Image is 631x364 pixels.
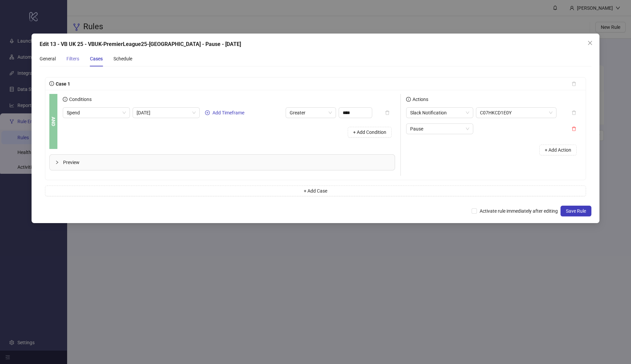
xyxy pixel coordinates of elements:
span: Greater [290,108,332,118]
span: plus-circle [205,110,210,115]
span: Conditions [67,97,92,102]
span: Save Rule [566,208,586,214]
span: info-circle [63,97,67,102]
span: Pause [410,124,469,134]
span: Slack Notification [410,108,469,118]
button: delete [380,107,395,118]
div: Preview [50,155,395,170]
span: + Add Condition [353,129,386,135]
button: delete [566,107,582,118]
span: delete [572,126,576,131]
span: + Add Action [545,147,571,153]
b: AND [50,117,57,126]
span: C07HKCD1E0Y [480,108,552,118]
span: collapsed [55,160,59,164]
span: Spend [67,108,126,118]
span: Case 1 [54,81,70,87]
div: Filters [66,55,79,62]
span: Add Timeframe [212,110,244,115]
span: Preview [63,159,389,166]
div: Cases [90,55,103,62]
span: Actions [411,97,428,102]
button: Save Rule [561,206,591,216]
div: Schedule [113,55,132,62]
button: Add Timeframe [202,109,247,117]
span: info-circle [49,81,54,86]
button: + Add Action [539,145,577,155]
button: + Add Condition [348,127,392,138]
button: delete [566,79,582,89]
span: + Add Case [304,188,327,194]
span: Today [137,108,196,118]
div: Edit 13 - VB UK 25 - VBUK-PremierLeague25-[GEOGRAPHIC_DATA] - Pause - [DATE] [40,40,591,48]
button: + Add Case [45,186,586,196]
button: Close [585,38,595,48]
div: General [40,55,56,62]
span: info-circle [406,97,411,102]
button: delete [566,123,582,134]
span: Activate rule immediately after editing [477,207,561,215]
span: close [587,40,593,46]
